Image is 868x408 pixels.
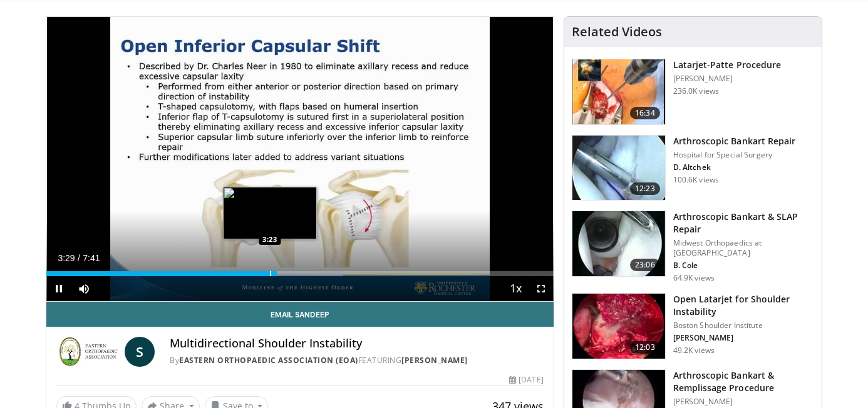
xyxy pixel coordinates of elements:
img: Eastern Orthopaedic Association (EOA) [56,337,120,367]
h3: Open Latarjet for Shoulder Instability [673,293,814,318]
img: cole_0_3.png.150x105_q85_crop-smart_upscale.jpg [572,211,665,276]
h3: Latarjet-Patte Procedure [673,59,781,71]
span: / [78,253,80,263]
div: By FEATURING [170,355,544,366]
button: Mute [71,276,96,301]
h4: Multidirectional Shoulder Instability [170,337,544,351]
span: 7:41 [83,253,100,263]
button: Pause [46,276,71,301]
img: image.jpeg [223,187,317,239]
a: S [125,337,155,367]
a: Email Sandeep [46,302,554,327]
button: Fullscreen [529,276,554,301]
div: [DATE] [509,374,543,386]
h3: Arthroscopic Bankart & SLAP Repair [673,211,814,236]
a: [PERSON_NAME] [401,355,468,366]
p: 49.2K views [673,346,715,356]
span: 23:06 [630,259,660,271]
p: B. Cole [673,261,814,271]
p: Hospital for Special Surgery [673,150,796,160]
h3: Arthroscopic Bankart & Remplissage Procedure [673,369,814,394]
h4: Related Videos [572,24,662,39]
p: [PERSON_NAME] [673,333,814,343]
p: D. Altchek [673,162,796,172]
span: 3:29 [58,253,75,263]
img: 10039_3.png.150x105_q85_crop-smart_upscale.jpg [572,136,665,201]
p: 100.6K views [673,175,719,185]
span: 12:23 [630,182,660,195]
video-js: Video Player [46,17,554,302]
h3: Arthroscopic Bankart Repair [673,135,796,147]
a: 12:23 Arthroscopic Bankart Repair Hospital for Special Surgery D. Altchek 100.6K views [572,135,814,201]
a: 23:06 Arthroscopic Bankart & SLAP Repair Midwest Orthopaedics at [GEOGRAPHIC_DATA] B. Cole 64.9K ... [572,211,814,283]
div: Progress Bar [46,271,554,276]
span: 12:03 [630,341,660,354]
button: Playback Rate [504,276,529,301]
img: 944938_3.png.150x105_q85_crop-smart_upscale.jpg [572,294,665,359]
p: Boston Shoulder Institute [673,321,814,331]
a: 16:34 Latarjet-Patte Procedure [PERSON_NAME] 236.0K views [572,59,814,125]
p: [PERSON_NAME] [673,397,814,407]
p: [PERSON_NAME] [673,74,781,84]
p: 236.0K views [673,86,719,96]
a: Eastern Orthopaedic Association (EOA) [179,355,358,366]
span: 16:34 [630,107,660,119]
img: 617583_3.png.150x105_q85_crop-smart_upscale.jpg [572,59,665,124]
p: Midwest Orthopaedics at [GEOGRAPHIC_DATA] [673,238,814,258]
a: 12:03 Open Latarjet for Shoulder Instability Boston Shoulder Institute [PERSON_NAME] 49.2K views [572,293,814,359]
p: 64.9K views [673,273,715,283]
